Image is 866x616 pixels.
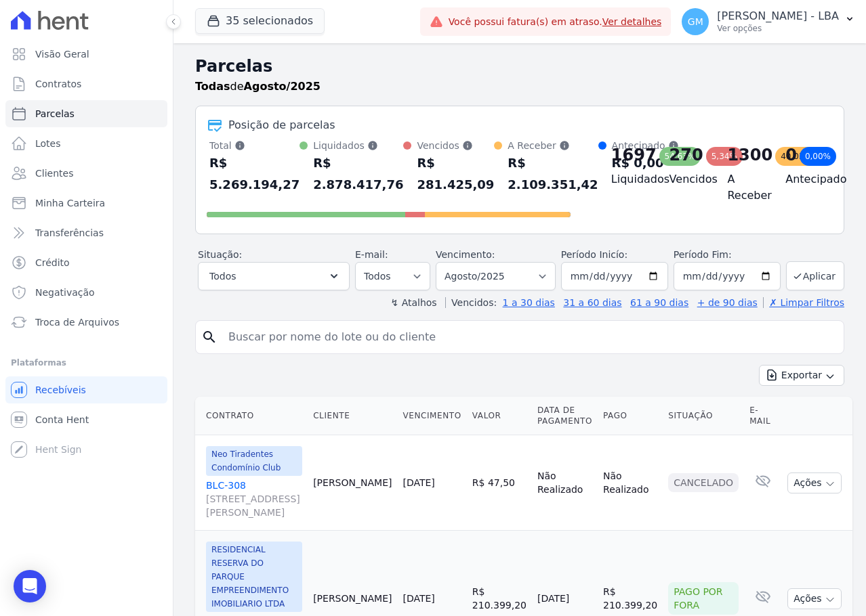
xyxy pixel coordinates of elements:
th: Valor [467,397,532,435]
button: GM [PERSON_NAME] - LBA Ver opções [671,3,866,41]
a: 61 a 90 dias [630,297,688,308]
h4: Vencidos [669,171,706,188]
label: Vencidos: [445,297,497,308]
div: 5,34% [706,147,743,166]
a: Conta Hent [5,406,167,433]
a: 31 a 60 dias [563,297,621,308]
th: E-mail [744,397,782,435]
a: Minha Carteira [5,190,167,217]
span: RESIDENCIAL RESERVA DO PARQUE EMPREENDIMENTO IMOBILIARIO LTDA [206,542,302,612]
label: Período Fim: [674,248,781,262]
div: Vencidos [417,139,494,152]
th: Cliente [308,397,397,435]
a: Ver detalhes [602,16,662,27]
a: Clientes [5,160,167,187]
button: Todos [198,262,350,290]
span: [STREET_ADDRESS][PERSON_NAME] [206,492,302,519]
a: BLC-308[STREET_ADDRESS][PERSON_NAME] [206,479,302,519]
h2: Parcelas [195,54,844,79]
td: [PERSON_NAME] [308,435,397,531]
div: Cancelado [668,473,739,492]
strong: Todas [195,80,230,93]
span: Transferências [35,226,104,240]
h4: A Receber [727,171,764,204]
div: Total [209,139,300,152]
th: Contrato [195,397,308,435]
div: R$ 2.878.417,76 [313,152,403,196]
div: 270 [669,144,703,166]
td: Não Realizado [598,435,663,531]
a: Parcelas [5,100,167,127]
a: Crédito [5,249,167,276]
span: Parcelas [35,107,75,120]
th: Situação [663,397,744,435]
span: Você possui fatura(s) em atraso. [449,15,662,29]
div: R$ 2.109.351,42 [508,152,598,196]
span: Neo Tiradentes Condomínio Club [206,446,302,476]
div: Plataformas [11,355,162,371]
label: E-mail: [355,249,388,260]
button: Aplicar [786,261,844,290]
td: Não Realizado [532,435,598,531]
span: Negativação [35,286,95,299]
span: Todos [209,268,236,284]
a: Negativação [5,279,167,306]
label: ↯ Atalhos [390,297,436,308]
div: 0 [785,144,797,166]
span: Minha Carteira [35,196,105,210]
a: [DATE] [403,593,434,604]
button: Exportar [759,365,844,386]
td: R$ 47,50 [467,435,532,531]
span: Visão Geral [35,47,89,61]
p: de [195,79,321,95]
a: Lotes [5,130,167,157]
button: Ações [787,588,842,609]
span: Conta Hent [35,413,89,426]
div: 1300 [727,144,772,166]
a: Contratos [5,70,167,97]
h4: Antecipado [785,171,822,188]
span: Contratos [35,77,81,91]
a: [DATE] [403,477,434,488]
a: Visão Geral [5,41,167,68]
label: Vencimento: [436,249,495,260]
span: Troca de Arquivos [35,315,119,329]
div: Posição de parcelas [228,117,335,133]
a: Transferências [5,219,167,246]
strong: Agosto/2025 [244,80,321,93]
div: R$ 281.425,09 [417,152,494,196]
button: 35 selecionados [195,8,325,34]
span: Recebíveis [35,383,86,397]
a: Recebíveis [5,376,167,403]
div: 0,00% [800,147,836,166]
span: Crédito [35,256,70,269]
th: Pago [598,397,663,435]
input: Buscar por nome do lote ou do cliente [220,324,838,351]
div: Pago por fora [668,582,739,615]
label: Período Inicío: [561,249,627,260]
h4: Liquidados [611,171,648,188]
a: ✗ Limpar Filtros [763,297,844,308]
p: [PERSON_NAME] - LBA [717,9,839,23]
i: search [201,329,218,345]
a: + de 90 dias [697,297,758,308]
div: Liquidados [313,139,403,152]
span: Clientes [35,167,73,180]
button: Ações [787,472,842,493]
div: Open Intercom Messenger [14,570,46,602]
div: R$ 5.269.194,27 [209,152,300,196]
label: Situação: [198,249,242,260]
p: Ver opções [717,23,839,34]
div: 1697 [611,144,657,166]
th: Vencimento [397,397,466,435]
span: Lotes [35,137,61,150]
span: GM [688,17,703,26]
a: Troca de Arquivos [5,309,167,336]
div: A Receber [508,139,598,152]
a: 1 a 30 dias [503,297,555,308]
th: Data de Pagamento [532,397,598,435]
